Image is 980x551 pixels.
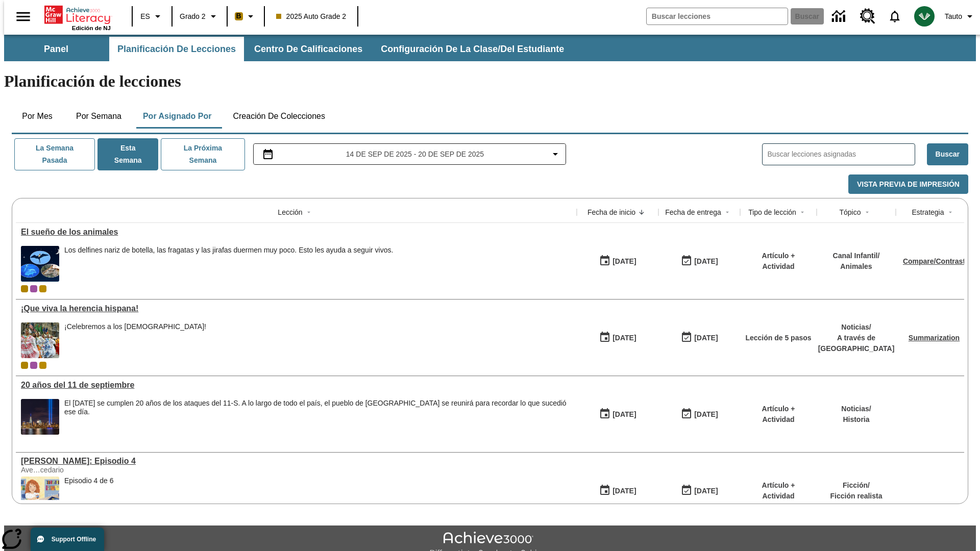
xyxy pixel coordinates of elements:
[596,252,640,271] button: 09/16/25: Primer día en que estuvo disponible la lección
[39,285,46,292] div: New 2025 class
[135,104,220,129] button: Por asignado por
[944,206,957,218] button: Sort
[278,207,302,217] div: Lección
[5,37,107,61] button: Panel
[21,322,59,358] img: dos filas de mujeres hispanas en un desfile que celebra la cultura hispana. Las mujeres lucen col...
[612,255,636,268] div: [DATE]
[677,405,721,424] button: 09/14/25: Último día en que podrá accederse la lección
[64,322,206,358] div: ¡Celebremos a los hispanoamericanos!
[303,206,315,218] button: Sort
[44,4,111,31] div: Portada
[276,11,347,22] span: 2025 Auto Grade 2
[841,404,871,414] p: Noticias /
[796,206,808,218] button: Sort
[881,3,908,30] a: Notificaciones
[721,206,733,218] button: Sort
[854,3,881,30] a: Centro de recursos, Se abrirá en una pestaña nueva.
[768,147,915,162] input: Buscar lecciones asignadas
[596,405,640,424] button: 09/14/25: Primer día en que estuvo disponible la lección
[14,138,95,170] button: La semana pasada
[64,399,572,416] div: El [DATE] se cumplen 20 años de los ataques del 11-S. A lo largo de todo el país, el pueblo de [G...
[373,37,572,61] button: Configuración de la clase/del estudiante
[745,333,811,343] p: Lección de 5 pasos
[21,228,572,237] div: El sueño de los animales
[64,399,572,435] div: El 11 de septiembre de 2021 se cumplen 20 años de los ataques del 11-S. A lo largo de todo el paí...
[39,362,46,369] div: New 2025 class
[8,2,38,32] button: Abrir el menú lateral
[833,251,880,261] p: Canal Infantil /
[64,246,393,282] div: Los delfines nariz de botella, las fragatas y las jirafas duermen muy poco. Esto les ayuda a segu...
[21,304,572,313] div: ¡Que viva la herencia hispana!
[225,104,333,129] button: Creación de colecciones
[258,148,562,160] button: Seleccione el intervalo de fechas opción del menú
[12,104,63,129] button: Por mes
[903,257,965,265] a: Compare/Contrast
[841,414,871,425] p: Historia
[4,35,976,61] div: Subbarra de navegación
[647,8,788,24] input: Buscar campo
[176,7,224,26] button: Grado: Grado 2, Elige un grado
[941,7,980,26] button: Perfil/Configuración
[4,37,573,61] div: Subbarra de navegación
[927,143,968,165] button: Buscar
[587,207,635,217] div: Fecha de inicio
[30,285,37,292] div: OL 2025 Auto Grade 3
[612,485,636,497] div: [DATE]
[4,72,976,91] h1: Planificación de lecciones
[677,328,721,347] button: 09/21/25: Último día en que podrá accederse la lección
[68,104,130,129] button: Por semana
[30,362,37,369] div: OL 2025 Auto Grade 3
[21,457,572,466] div: Elena Menope: Episodio 4
[914,6,935,27] img: avatar image
[21,381,572,390] div: 20 años del 11 de septiembre
[97,138,158,170] button: Esta semana
[694,255,718,268] div: [DATE]
[612,408,636,421] div: [DATE]
[818,322,895,333] p: Noticias /
[346,149,484,160] span: 14 de sep de 2025 - 20 de sep de 2025
[833,261,880,272] p: Animales
[826,3,854,31] a: Centro de información
[136,7,168,26] button: Lenguaje: ES, Selecciona un idioma
[21,466,174,474] div: Ave…cedario
[64,322,206,331] div: ¡Celebremos a los [DEMOGRAPHIC_DATA]!
[44,5,111,25] a: Portada
[64,477,114,512] div: Episodio 4 de 6
[677,252,721,271] button: 09/16/25: Último día en que podrá accederse la lección
[72,25,111,31] span: Edición de NJ
[612,332,636,344] div: [DATE]
[745,251,812,272] p: Artículo + Actividad
[236,10,241,22] span: B
[665,207,721,217] div: Fecha de entrega
[231,7,261,26] button: Boost El color de la clase es anaranjado claro. Cambiar el color de la clase.
[21,285,28,292] div: Clase actual
[694,408,718,421] div: [DATE]
[161,138,244,170] button: La próxima semana
[21,246,59,282] img: Fotos de una fragata, dos delfines nariz de botella y una jirafa sobre un fondo de noche estrellada.
[830,480,883,491] p: Ficción /
[64,246,393,255] div: Los delfines nariz de botella, las fragatas y las jirafas duermen muy poco. Esto les ayuda a segu...
[21,304,572,313] a: ¡Que viva la herencia hispana!, Lecciones
[818,333,895,354] p: A través de [GEOGRAPHIC_DATA]
[21,362,28,369] div: Clase actual
[848,174,968,194] button: Vista previa de impresión
[31,528,104,551] button: Support Offline
[109,37,244,61] button: Planificación de lecciones
[549,148,561,160] svg: Collapse Date Range Filter
[596,328,640,347] button: 09/15/25: Primer día en que estuvo disponible la lección
[180,11,206,22] span: Grado 2
[748,207,796,217] div: Tipo de lección
[140,11,150,22] span: ES
[52,536,96,543] span: Support Offline
[21,228,572,237] a: El sueño de los animales, Lecciones
[21,457,572,466] a: Elena Menope: Episodio 4, Lecciones
[745,404,812,425] p: Artículo + Actividad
